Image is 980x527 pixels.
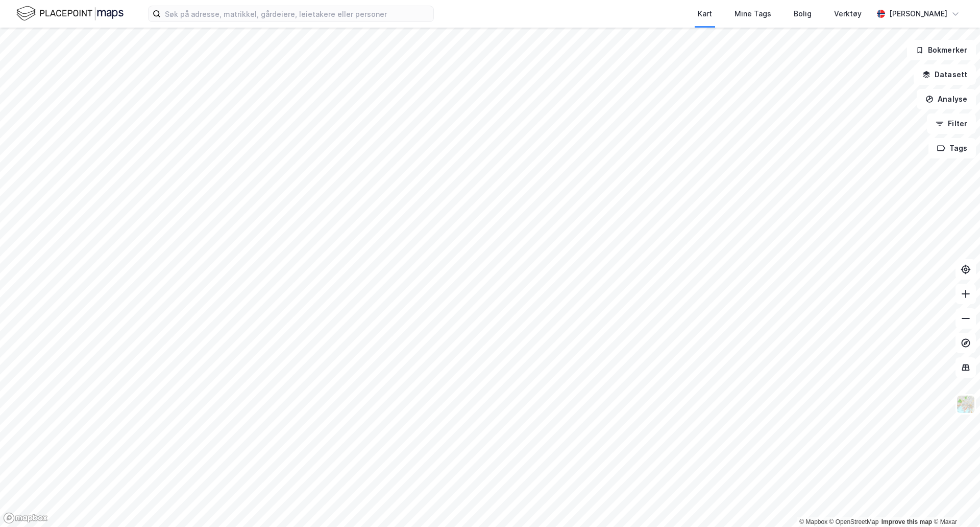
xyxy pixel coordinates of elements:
[799,518,827,525] a: Mapbox
[3,512,48,524] a: Mapbox homepage
[889,8,947,20] div: [PERSON_NAME]
[16,5,124,22] img: logo.f888ab2527a4732fd821a326f86c7f29.svg
[917,89,976,109] button: Analyse
[928,138,976,158] button: Tags
[929,478,980,527] iframe: Chat Widget
[956,395,975,414] img: Z
[927,113,976,134] button: Filter
[914,64,976,85] button: Datasett
[161,6,433,21] input: Søk på adresse, matrikkel, gårdeiere, leietakere eller personer
[734,8,771,20] div: Mine Tags
[881,518,932,525] a: Improve this map
[834,8,862,20] div: Verktøy
[794,8,812,20] div: Bolig
[698,8,712,20] div: Kart
[929,478,980,527] div: Kontrollprogram for chat
[829,518,879,525] a: OpenStreetMap
[907,40,976,60] button: Bokmerker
